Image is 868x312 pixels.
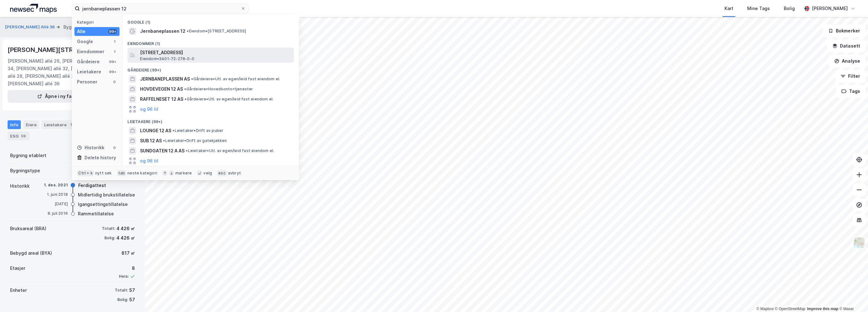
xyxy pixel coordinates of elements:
[186,148,188,153] span: •
[191,77,193,81] span: •
[228,171,241,176] div: avbryt
[775,307,806,311] a: OpenStreetMap
[80,4,241,13] input: Søk på adresse, matrikkel, gårdeiere, leietakere eller personer
[43,192,68,197] div: 1. juni 2018
[42,120,77,129] div: Leietakere
[77,38,93,45] div: Google
[129,296,135,303] div: 57
[10,167,40,174] div: Bygningstype
[10,152,46,159] div: Bygning etablert
[95,171,112,176] div: nytt søk
[10,286,27,294] div: Enheter
[121,249,135,257] div: 817 ㎡
[119,274,129,279] div: Heis:
[8,132,30,140] div: ESG
[191,77,280,82] span: Gårdeiere • Utl. av egen/leid fast eiendom el.
[77,170,94,176] div: Ctrl + k
[122,15,299,26] div: Google (1)
[127,171,157,176] div: neste kategori
[122,36,299,48] div: Eiendommer (1)
[140,85,183,93] span: HOVDEVEGEN 12 AS
[184,87,186,91] span: •
[140,127,171,134] span: LOUNGE 12 AS
[187,29,246,34] span: Eiendom • [STREET_ADDRESS]
[140,157,158,165] button: og 96 til
[77,20,120,25] div: Kategori
[129,286,135,294] div: 57
[115,288,128,293] div: Totalt:
[836,282,868,312] iframe: Chat Widget
[77,78,97,86] div: Personer
[163,138,165,143] span: •
[836,85,865,98] button: Tags
[853,237,865,249] img: Z
[217,170,227,176] div: esc
[5,24,56,30] button: [PERSON_NAME] Allé 36
[173,128,174,133] span: •
[10,225,46,232] div: Bruksareal (BRA)
[104,235,115,241] div: Bolig:
[23,120,39,129] div: Eiere
[185,97,273,102] span: Gårdeiere • Utl. av egen/leid fast eiendom el.
[827,40,865,52] button: Datasett
[756,307,774,311] a: Mapbox
[140,75,190,83] span: JERNBANEPLASSEN AS
[78,191,135,199] div: Midlertidig brukstillatelse
[140,105,158,113] button: og 96 til
[175,171,192,176] div: markere
[140,27,185,35] span: Jernbaneplassen 12
[8,57,112,88] div: [PERSON_NAME] allé 26, [PERSON_NAME] allé 34, [PERSON_NAME] allé 32, [PERSON_NAME] allé 28, [PERS...
[112,49,117,54] div: 1
[108,59,117,64] div: 99+
[812,5,848,12] div: [PERSON_NAME]
[43,201,68,207] div: [DATE]
[8,120,21,129] div: Info
[102,226,115,231] div: Totalt:
[784,5,795,12] div: Bolig
[10,264,25,272] div: Etasjer
[108,69,117,74] div: 99+
[187,29,189,33] span: •
[112,79,117,84] div: 0
[119,264,135,272] div: 8
[63,23,81,31] div: Bygning
[163,138,227,143] span: Leietaker • Drift av gatekjøkken
[184,87,253,92] span: Gårdeiere • Hovedkontortjenester
[747,5,770,12] div: Mine Tags
[77,144,104,151] div: Historikk
[77,48,104,55] div: Eiendommer
[43,211,68,216] div: 8. juli 2016
[829,55,865,67] button: Analyse
[77,28,85,35] div: Alle
[10,182,30,190] div: Historikk
[20,133,27,139] div: 59
[140,147,185,155] span: SUNDGATEN 12 A AS
[78,201,128,208] div: Igangsettingstillatelse
[140,49,291,56] span: [STREET_ADDRESS]
[10,4,57,13] img: logo.a4113a55bc3d86da70a041830d287a7e.svg
[117,297,128,302] div: Bolig:
[140,56,194,61] span: Eiendom • 3401-72-278-0-0
[108,29,117,34] div: 99+
[122,63,299,74] div: Gårdeiere (99+)
[78,182,106,189] div: Ferdigattest
[116,225,135,232] div: 4 426 ㎡
[117,170,126,176] div: tab
[10,249,52,257] div: Bebygd areal (BYA)
[203,171,212,176] div: velg
[78,210,114,218] div: Rammetillatelse
[8,45,120,55] div: [PERSON_NAME][STREET_ADDRESS]
[85,154,116,162] div: Delete history
[835,70,865,82] button: Filter
[116,234,135,242] div: 4 426 ㎡
[807,307,838,311] a: Improve this map
[823,25,865,37] button: Bokmerker
[140,137,162,145] span: SUB 12 AS
[185,97,186,101] span: •
[43,182,68,188] div: 1. des. 2021
[112,39,117,44] div: 1
[173,128,223,133] span: Leietaker • Drift av puber
[724,5,733,12] div: Kart
[8,90,107,103] button: Åpne i ny fane
[68,122,74,128] div: 1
